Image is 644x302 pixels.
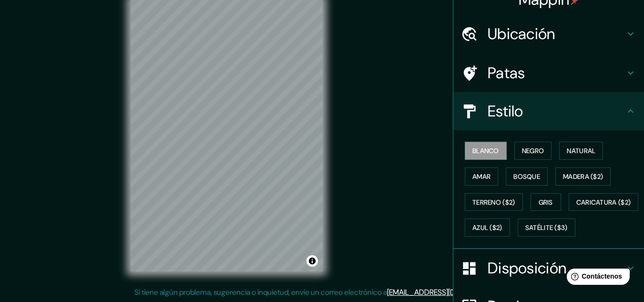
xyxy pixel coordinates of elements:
font: Disposición [488,258,566,278]
button: Activar o desactivar atribución [307,255,318,267]
button: Negro [514,142,552,160]
div: Disposición [453,249,644,287]
font: Azul ($2) [472,224,502,232]
font: Terreno ($2) [472,198,515,207]
button: Caricatura ($2) [569,193,639,211]
font: Si tiene algún problema, sugerencia o inquietud, envíe un correo electrónico a [134,287,387,297]
a: [EMAIL_ADDRESS][DOMAIN_NAME] [387,287,505,297]
div: Ubicación [453,15,644,53]
font: Ubicación [488,24,555,44]
div: Estilo [453,92,644,130]
button: Gris [531,193,561,211]
font: Satélite ($3) [525,224,568,232]
font: Gris [539,198,553,207]
font: Amar [472,172,491,181]
font: Negro [522,146,544,155]
font: Caricatura ($2) [576,198,631,207]
iframe: Lanzador de widgets de ayuda [559,265,634,292]
button: Terreno ($2) [465,193,523,211]
font: Patas [488,63,525,83]
button: Bosque [506,167,548,186]
font: Bosque [513,172,540,181]
button: Amar [465,167,498,186]
button: Madera ($2) [555,167,611,186]
button: Blanco [465,142,507,160]
font: Estilo [488,101,523,121]
button: Natural [559,142,603,160]
div: Patas [453,54,644,92]
font: Madera ($2) [563,172,603,181]
button: Satélite ($3) [518,219,575,237]
font: Natural [567,146,595,155]
button: Azul ($2) [465,219,510,237]
font: Blanco [472,146,499,155]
